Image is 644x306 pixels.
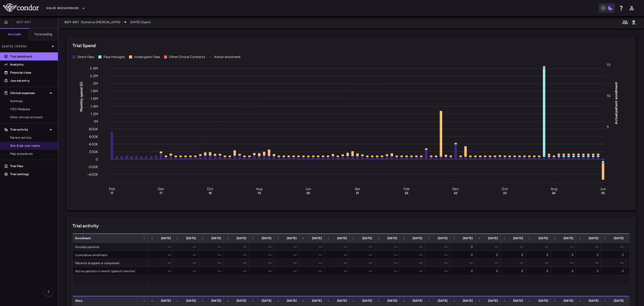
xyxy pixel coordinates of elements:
div: 2 [580,251,598,259]
div: Patients dropped or completed [73,259,148,267]
span: [DATE] [463,236,473,240]
tspan: -200K [88,165,98,169]
div: — [555,259,573,267]
div: — [228,243,246,251]
div: 2 [580,267,598,275]
text: 22 [454,191,457,195]
h6: Trial Spend [72,42,96,49]
div: — [404,259,422,267]
div: — [429,251,448,259]
text: 24 [552,191,556,195]
text: Jun [600,187,606,191]
span: [DATE] [387,236,397,240]
span: [DATE] [161,299,171,302]
p: Trial dashboard [10,54,54,59]
div: — [304,251,322,259]
p: Analytics [10,62,54,67]
div: — [354,251,372,259]
span: CRO Medpace [10,107,54,111]
h6: Accruals [8,32,21,37]
p: Financial close [10,70,54,75]
div: — [379,259,397,267]
div: 2 [555,251,573,259]
button: Solid Biosciences [46,4,85,12]
text: Oct [207,187,213,191]
div: — [253,243,271,251]
div: — [153,267,171,275]
div: — [480,243,498,251]
span: [DATE] [186,299,196,302]
span: [DATE] [614,236,624,240]
div: — [304,267,322,275]
p: Clinical expenses [10,91,48,95]
tspan: 0 [96,157,98,161]
div: — [606,259,624,267]
span: [DATE] [413,236,422,240]
text: Feb [404,187,410,191]
text: Jun [305,187,311,191]
span: [DATE] [438,236,448,240]
span: [DATE] [614,299,624,302]
div: — [329,259,347,267]
div: — [429,267,448,275]
tspan: 1.2M [91,112,98,116]
text: Apr [355,187,360,191]
text: Feb [109,187,115,191]
span: [DATE] [488,299,498,302]
span: [DATE] [488,236,498,240]
span: SGT-001 [16,20,31,24]
div: — [178,267,196,275]
text: 25 [601,191,605,195]
div: — [580,259,598,267]
div: Direct Fees [77,55,94,59]
div: — [480,259,498,267]
span: [DATE] [337,236,347,240]
div: — [203,251,221,259]
tspan: 400K [89,142,98,146]
div: 2 [480,251,498,259]
span: Patient activity [10,135,54,140]
tspan: 15 [607,63,610,67]
div: 2 [480,267,498,275]
div: — [580,243,598,251]
tspan: 1.8M [90,89,98,93]
div: — [278,259,297,267]
span: Map procedures [10,151,54,156]
span: [DATE] [186,236,196,240]
span: [DATE] [538,236,548,240]
div: — [253,259,271,267]
tspan: Monthly spend ($) [79,82,84,112]
span: Enrollment [75,236,91,240]
span: [DATE] [211,299,221,302]
tspan: 10 [607,94,611,98]
p: [DATE] (Open) [2,44,50,49]
div: — [278,267,297,275]
span: Sites [75,299,83,302]
span: [DATE] [563,299,573,302]
span: [DATE] [211,236,221,240]
span: [DATE] [236,236,246,240]
span: [DATE] [563,236,573,240]
div: 2 [606,267,624,275]
tspan: 600K [89,134,98,139]
div: — [304,259,322,267]
div: 2 [505,267,523,275]
img: logo-full-white-CZ_4VhJt.svg [3,4,39,12]
div: — [379,243,397,251]
text: Oct [502,187,508,191]
tspan: 1.6M [91,97,98,101]
span: [DATE] [337,299,347,302]
div: — [329,251,347,259]
div: — [253,267,271,275]
div: 2 [455,267,473,275]
div: — [429,243,448,251]
h6: Forecasting [34,32,53,37]
div: Pass-throughs [103,55,125,59]
div: — [228,267,246,275]
span: [DATE] [312,236,322,240]
text: Dec [452,187,459,191]
div: Investigator Fees [134,55,160,59]
span: [DATE] (Open) [130,20,151,24]
div: — [379,267,397,275]
div: 2 [530,251,548,259]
